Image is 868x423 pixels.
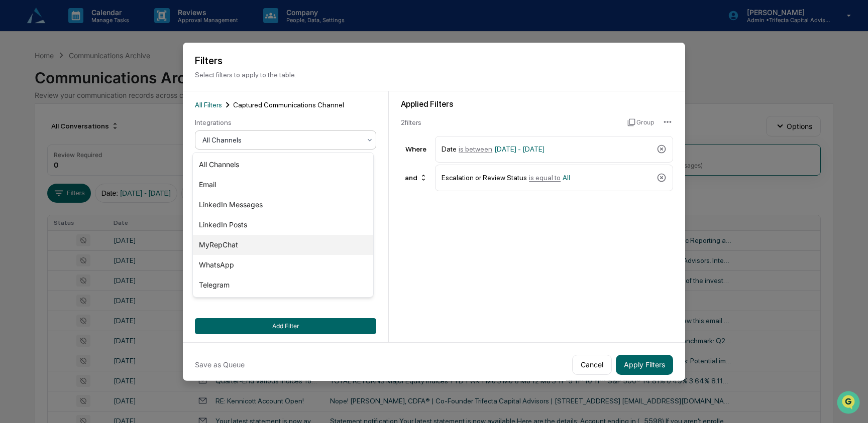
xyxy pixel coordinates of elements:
div: LinkedIn Messages [193,195,373,215]
div: 2 filter s [401,118,619,126]
p: Select filters to apply to the table. [195,70,673,78]
a: 🖐️Preclearance [6,122,69,140]
div: Applied Filters [401,99,673,108]
div: Date [442,140,653,158]
div: Escalation or Review Status [442,169,653,186]
span: All Filters [195,100,222,108]
a: 🗄️Attestations [69,122,129,140]
div: WhatsApp [193,255,373,275]
h2: Filters [195,54,673,66]
button: Save as Queue [195,354,245,374]
div: 🖐️ [10,127,18,135]
div: 🔎 [10,147,18,155]
div: All Channels [193,155,373,175]
div: Integrations [195,118,376,126]
button: Cancel [572,354,612,374]
span: Pylon [100,170,122,178]
div: Where [401,145,431,153]
span: is between [459,145,492,153]
div: We're available if you need us! [34,87,127,95]
span: Preclearance [20,126,65,136]
span: Data Lookup [20,146,63,156]
div: Start new chat [34,77,165,87]
span: All [563,174,570,182]
span: Attestations [83,126,125,136]
button: Start new chat [171,80,183,92]
iframe: Open customer support [836,390,863,417]
span: is equal to [529,174,561,182]
div: MyRepChat [193,235,373,255]
span: [DATE] - [DATE] [494,145,545,153]
img: 1746055101610-c473b297-6a78-478c-a979-82029cc54cd1 [10,77,28,95]
span: Captured Communications Channel [233,100,344,108]
a: Powered byPylon [71,170,122,178]
button: Group [627,114,654,130]
p: How can we help? [10,21,183,37]
button: Add Filter [195,318,376,334]
div: Telegram [193,275,373,295]
div: Email [193,175,373,195]
div: and [401,170,431,186]
a: 🔎Data Lookup [6,142,67,160]
button: Apply Filters [616,354,673,374]
div: 🗄️ [73,127,81,135]
div: LinkedIn Posts [193,215,373,235]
